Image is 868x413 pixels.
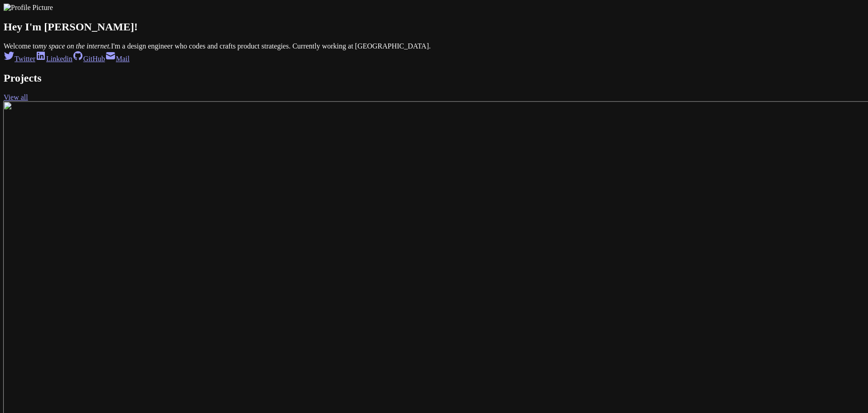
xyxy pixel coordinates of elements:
[4,4,53,12] img: Profile Picture
[4,42,431,50] span: Welcome to I'm a design engineer who codes and crafts product strategies. Currently working at [G...
[72,55,105,63] a: GitHub
[35,55,72,63] a: Linkedin
[105,55,130,63] a: Mail
[4,72,864,84] h2: Projects
[38,42,111,50] em: my space on the internet.
[4,93,28,101] a: View all
[4,21,864,33] h1: Hey I'm [PERSON_NAME]!
[4,55,35,63] a: Twitter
